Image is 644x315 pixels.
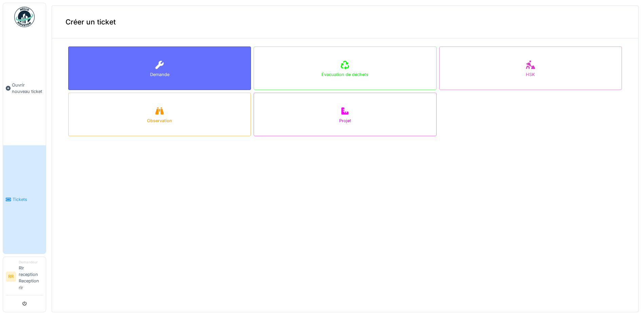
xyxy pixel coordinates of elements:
a: RR DemandeurRlr reception Reception rlr [6,260,43,295]
a: Ouvrir nouveau ticket [3,31,46,145]
span: Ouvrir nouveau ticket [12,82,43,95]
span: Tickets [13,196,43,203]
li: Rlr reception Reception rlr [19,260,43,294]
div: HSK [526,71,535,78]
div: Évacuation de déchets [321,71,368,78]
img: Badge_color-CXgf-gQk.svg [14,7,35,27]
div: Demandeur [19,260,43,265]
li: RR [6,272,16,282]
a: Tickets [3,145,46,253]
div: Projet [339,117,351,124]
div: Observation [147,117,172,124]
div: Créer un ticket [52,6,638,38]
div: Demande [150,71,169,78]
